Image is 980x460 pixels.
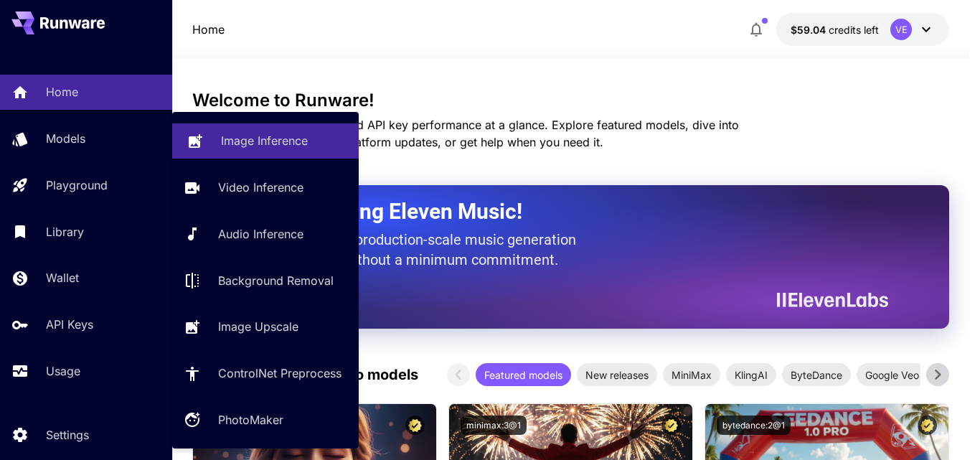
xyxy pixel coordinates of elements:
[663,367,720,382] span: MiniMax
[228,230,587,270] p: The only way to get production-scale music generation from Eleven Labs without a minimum commitment.
[577,367,657,382] span: New releases
[717,416,791,435] button: bytedance:2@1
[172,403,359,438] a: PhotoMaker
[857,367,928,382] span: Google Veo
[228,198,877,225] h2: Now Supporting Eleven Music!
[192,21,225,38] nav: breadcrumb
[218,225,303,243] p: Audio Inference
[172,356,359,391] a: ControlNet Preprocess
[476,367,571,382] span: Featured models
[218,179,303,196] p: Video Inference
[46,130,85,147] p: Models
[829,24,879,36] span: credits left
[172,170,359,205] a: Video Inference
[782,367,851,382] span: ByteDance
[661,416,681,435] button: Certified Model – Vetted for best performance and includes a commercial license.
[46,83,78,100] p: Home
[46,316,93,333] p: API Keys
[218,318,298,335] p: Image Upscale
[172,123,359,159] a: Image Inference
[46,177,108,194] p: Playground
[405,416,425,435] button: Certified Model – Vetted for best performance and includes a commercial license.
[192,90,949,111] h3: Welcome to Runware!
[890,19,912,40] div: VE
[791,22,879,37] div: $59.03662
[46,426,89,443] p: Settings
[461,416,527,435] button: minimax:3@1
[776,13,949,46] button: $59.03662
[46,269,79,286] p: Wallet
[221,132,308,149] p: Image Inference
[172,263,359,298] a: Background Removal
[726,367,776,382] span: KlingAI
[192,21,225,38] p: Home
[918,416,937,435] button: Certified Model – Vetted for best performance and includes a commercial license.
[218,411,283,428] p: PhotoMaker
[46,362,80,380] p: Usage
[172,309,359,344] a: Image Upscale
[791,24,829,36] span: $59.04
[192,118,739,149] span: Check out your usage stats and API key performance at a glance. Explore featured models, dive int...
[46,223,84,240] p: Library
[218,365,341,382] p: ControlNet Preprocess
[218,272,334,289] p: Background Removal
[172,217,359,252] a: Audio Inference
